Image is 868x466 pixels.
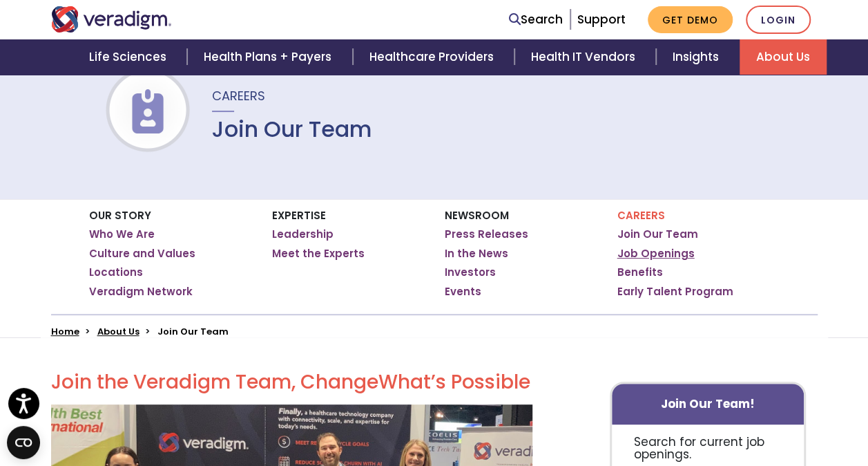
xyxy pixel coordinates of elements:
a: Veradigm Network [89,285,193,299]
a: Who We Are [89,227,155,241]
a: Life Sciences [73,39,187,75]
strong: Join Our Team! [661,395,755,412]
a: Events [445,285,481,299]
a: Benefits [617,265,663,279]
a: Leadership [272,227,334,241]
a: Job Openings [617,247,695,261]
a: Get Demo [648,6,733,33]
a: Investors [445,265,496,279]
a: Locations [89,265,143,279]
a: Login [746,6,811,34]
a: Press Releases [445,227,528,241]
a: About Us [97,325,139,338]
img: Veradigm logo [51,6,172,32]
span: What’s Possible [378,369,530,395]
a: Early Talent Program [617,285,733,299]
h1: Join Our Team [212,116,372,142]
h2: Join the Veradigm Team, Change [51,371,532,394]
a: About Us [740,39,827,75]
a: Support [577,11,626,28]
a: Healthcare Providers [353,39,514,75]
a: Culture and Values [89,247,195,261]
button: Open CMP widget [7,426,40,459]
a: Insights [656,39,740,75]
a: Health Plans + Payers [187,39,352,75]
a: Search [509,10,563,29]
a: In the News [445,247,508,261]
a: Meet the Experts [272,247,365,261]
span: Careers [212,87,265,104]
a: Join Our Team [617,227,698,241]
a: Health IT Vendors [514,39,656,75]
a: Home [51,325,79,338]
